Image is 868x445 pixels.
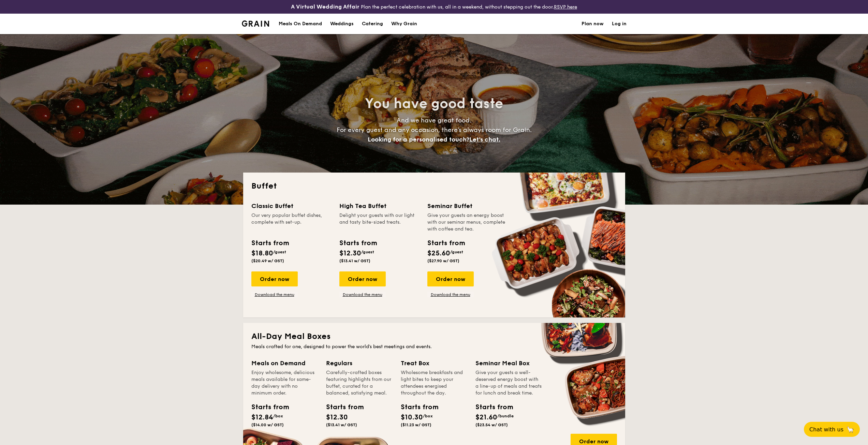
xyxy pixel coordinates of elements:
[387,14,421,34] a: Why Grain
[251,402,282,412] div: Starts from
[326,402,357,412] div: Starts from
[339,238,377,248] div: Starts from
[326,413,348,421] span: $12.30
[326,358,393,368] div: Regulars
[242,20,269,27] a: Logotype
[427,212,507,233] div: Give your guests an energy boost with our seminar menus, complete with coffee and tea.
[427,249,450,257] span: $25.60
[401,402,431,412] div: Starts from
[251,249,273,257] span: $18.80
[273,414,283,418] span: /box
[450,250,463,254] span: /guest
[279,14,322,34] div: Meals On Demand
[475,369,542,397] div: Give your guests a well-deserved energy boost with a line-up of meals and treats for lunch and br...
[497,414,514,418] span: /bundle
[339,292,386,297] a: Download the menu
[251,238,289,248] div: Starts from
[475,358,542,368] div: Seminar Meal Box
[251,181,617,192] h2: Buffet
[251,358,318,368] div: Meals on Demand
[251,331,617,342] h2: All-Day Meal Boxes
[326,14,358,34] a: Weddings
[251,422,284,427] span: ($14.00 w/ GST)
[339,249,361,257] span: $12.30
[339,258,370,263] span: ($13.41 w/ GST)
[251,271,298,286] div: Order now
[427,271,474,286] div: Order now
[251,413,273,421] span: $12.84
[401,369,467,397] div: Wholesome breakfasts and light bites to keep your attendees energised throughout the day.
[612,14,627,34] a: Log in
[427,258,459,263] span: ($27.90 w/ GST)
[339,212,419,233] div: Delight your guests with our light and tasty bite-sized treats.
[326,369,393,397] div: Carefully-crafted boxes featuring highlights from our buffet, curated for a balanced, satisfying ...
[582,14,604,34] a: Plan now
[251,292,298,297] a: Download the menu
[809,426,843,433] span: Chat with us
[291,3,359,11] h4: A Virtual Wedding Affair
[475,422,508,427] span: ($23.54 w/ GST)
[362,14,383,34] h1: Catering
[361,250,374,254] span: /guest
[846,426,854,433] span: 🦙
[339,201,419,211] div: High Tea Buffet
[804,422,860,437] button: Chat with us🦙
[251,258,284,263] span: ($20.49 w/ GST)
[251,201,331,211] div: Classic Buffet
[365,95,503,112] span: You have good taste
[358,14,387,34] a: Catering
[326,422,357,427] span: ($13.41 w/ GST)
[469,136,500,143] span: Let's chat.
[391,14,417,34] div: Why Grain
[330,14,354,34] div: Weddings
[427,292,474,297] a: Download the menu
[251,369,318,397] div: Enjoy wholesome, delicious meals available for same-day delivery with no minimum order.
[251,212,331,233] div: Our very popular buffet dishes, complete with set-up.
[427,201,507,211] div: Seminar Buffet
[251,343,617,350] div: Meals crafted for one, designed to power the world's best meetings and events.
[368,136,469,143] span: Looking for a personalised touch?
[423,414,433,418] span: /box
[242,20,269,27] img: Grain
[238,3,631,11] div: Plan the perfect celebration with us, all in a weekend, without stepping out the door.
[554,4,577,10] a: RSVP here
[273,250,286,254] span: /guest
[401,358,467,368] div: Treat Box
[401,422,431,427] span: ($11.23 w/ GST)
[337,117,532,143] span: And we have great food. For every guest and any occasion, there’s always room for Grain.
[275,14,326,34] a: Meals On Demand
[401,413,423,421] span: $10.30
[475,402,506,412] div: Starts from
[475,413,497,421] span: $21.60
[339,271,386,286] div: Order now
[427,238,465,248] div: Starts from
